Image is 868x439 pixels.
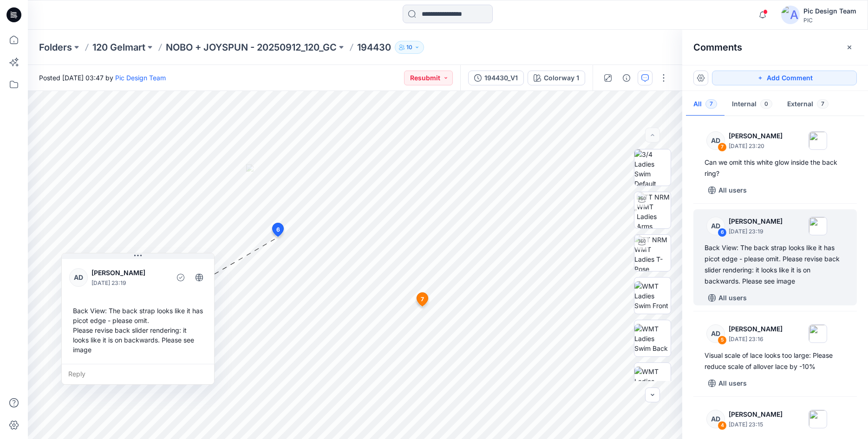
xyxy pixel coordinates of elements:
p: [PERSON_NAME] [729,323,783,335]
p: [DATE] 23:16 [729,335,783,344]
span: 6 [276,226,280,234]
p: [PERSON_NAME] [91,267,167,278]
div: Pic Design Team [803,6,856,17]
button: 194430_V1 [468,71,524,85]
a: 120 Gelmart [92,41,145,54]
img: TT NRM WMT Ladies Arms Down [637,192,671,228]
h2: Comments [693,42,742,53]
img: 3/4 Ladies Swim Default [634,149,671,186]
div: AD [706,324,725,343]
div: 7 [718,142,727,152]
div: Reply [62,364,214,384]
p: 10 [406,42,412,52]
button: All users [705,291,751,305]
button: All [686,93,724,116]
p: [PERSON_NAME] [729,216,783,227]
div: AD [706,131,725,150]
p: All users [718,185,747,196]
div: Back View: The back strap looks like it has picot edge - please omit. Please revise back slider r... [69,302,207,358]
img: avatar [781,6,800,24]
button: All users [705,376,751,391]
span: 7 [817,99,829,109]
p: [PERSON_NAME] [729,409,783,420]
span: 7 [705,99,717,109]
p: [DATE] 23:20 [729,142,783,151]
div: 4 [718,421,727,430]
a: NOBO + JOYSPUN - 20250912_120_GC [166,41,337,54]
button: External [780,93,836,116]
span: 7 [421,295,424,303]
p: [PERSON_NAME] [729,130,783,142]
div: AD [706,410,725,428]
button: 10 [395,41,424,54]
p: [DATE] 23:19 [729,227,783,236]
img: WMT Ladies Swim Back [634,324,671,353]
a: Folders [39,41,72,54]
p: All users [718,378,747,389]
div: 6 [718,228,727,237]
img: TT NRM WMT Ladies T-Pose [634,235,671,271]
div: AD [69,268,88,287]
p: [DATE] 23:15 [729,420,783,429]
div: Back View: The back strap looks like it has picot edge - please omit. Please revise back slider r... [705,242,846,287]
div: Visual scale of lace looks too large: Please reduce scale of allover lace by -10% [705,350,846,372]
div: AD [706,217,725,235]
p: All users [718,292,747,303]
button: All users [705,183,751,198]
img: WMT Ladies Swim Left [634,367,671,396]
p: 194430 [357,41,391,54]
a: Pic Design Team [115,74,166,82]
button: Add Comment [712,71,857,85]
div: 194430_V1 [484,73,518,83]
div: Can we omit this white glow inside the back ring? [705,157,846,179]
div: 5 [718,336,727,345]
button: Internal [724,93,780,116]
button: Colorway 1 [528,71,585,85]
span: 0 [760,99,772,109]
button: Details [619,71,634,85]
img: WMT Ladies Swim Front [634,281,671,310]
span: Posted [DATE] 03:47 by [39,73,166,83]
div: Colorway 1 [544,73,579,83]
p: [DATE] 23:19 [91,278,167,288]
div: PIC [803,17,856,24]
